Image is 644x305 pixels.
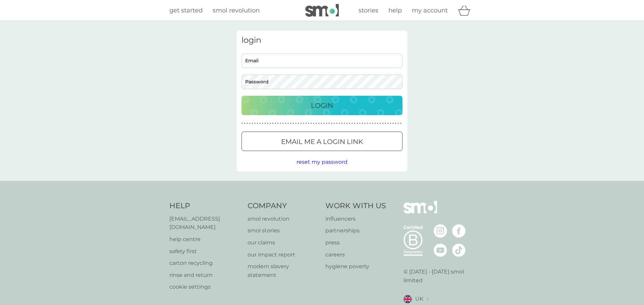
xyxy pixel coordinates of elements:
[325,250,386,259] p: careers
[354,122,356,125] p: ●
[254,122,256,125] p: ●
[248,215,319,223] p: smol revolution
[404,268,475,285] p: © [DATE] - [DATE] smol limited
[169,215,241,232] p: [EMAIL_ADDRESS][DOMAIN_NAME]
[392,122,394,125] p: ●
[248,238,319,247] a: our claims
[328,122,330,125] p: ●
[452,243,466,257] img: visit the smol Tiktok page
[169,6,203,15] a: get started
[248,226,319,235] a: smol stories
[321,122,322,125] p: ●
[252,122,253,125] p: ●
[387,122,389,125] p: ●
[359,122,361,125] p: ●
[169,271,241,280] p: rinse and return
[390,122,391,125] p: ●
[295,122,297,125] p: ●
[305,4,339,17] img: smol
[412,6,448,15] a: my account
[169,201,241,211] h4: Help
[318,122,320,125] p: ●
[277,122,279,125] p: ●
[282,122,284,125] p: ●
[306,122,307,125] p: ●
[344,122,345,125] p: ●
[241,122,243,125] p: ●
[349,122,350,125] p: ●
[300,122,302,125] p: ●
[275,122,276,125] p: ●
[213,7,260,14] span: smol revolution
[325,262,386,271] a: hygiene poverty
[382,122,383,125] p: ●
[380,122,381,125] p: ●
[169,7,203,14] span: get started
[293,122,294,125] p: ●
[357,122,358,125] p: ●
[169,283,241,291] a: cookie settings
[169,235,241,244] a: help centre
[397,122,399,125] p: ●
[334,122,335,125] p: ●
[169,259,241,268] a: carton recycling
[359,7,378,14] span: stories
[303,122,304,125] p: ●
[412,7,448,14] span: my account
[404,295,412,303] img: UK flag
[377,122,378,125] p: ●
[313,122,315,125] p: ●
[241,132,402,151] button: Email me a login link
[308,122,309,125] p: ●
[452,224,466,238] img: visit the smol Facebook page
[325,201,386,211] h4: Work With Us
[434,243,447,257] img: visit the smol Youtube page
[287,122,289,125] p: ●
[339,122,340,125] p: ●
[265,122,266,125] p: ●
[364,122,366,125] p: ●
[346,122,348,125] p: ●
[325,226,386,235] a: partnerships
[213,6,260,15] a: smol revolution
[372,122,373,125] p: ●
[244,122,246,125] p: ●
[311,100,333,111] p: Login
[359,6,378,15] a: stories
[323,122,325,125] p: ●
[297,158,347,166] button: reset my password
[427,297,429,301] img: select a new location
[280,122,281,125] p: ●
[326,122,327,125] p: ●
[395,122,396,125] p: ●
[311,122,312,125] p: ●
[290,122,291,125] p: ●
[341,122,342,125] p: ●
[169,247,241,256] p: safety first
[325,215,386,223] a: influencers
[388,7,402,14] span: help
[248,250,319,259] p: our impact report
[298,122,299,125] p: ●
[248,262,319,279] a: modern slavery statement
[458,4,475,17] div: basket
[369,122,371,125] p: ●
[247,122,248,125] p: ●
[241,35,402,45] h3: login
[297,159,347,165] span: reset my password
[257,122,258,125] p: ●
[272,122,274,125] p: ●
[404,201,437,224] img: smol
[388,6,402,15] a: help
[325,238,386,247] p: press
[336,122,337,125] p: ●
[285,122,286,125] p: ●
